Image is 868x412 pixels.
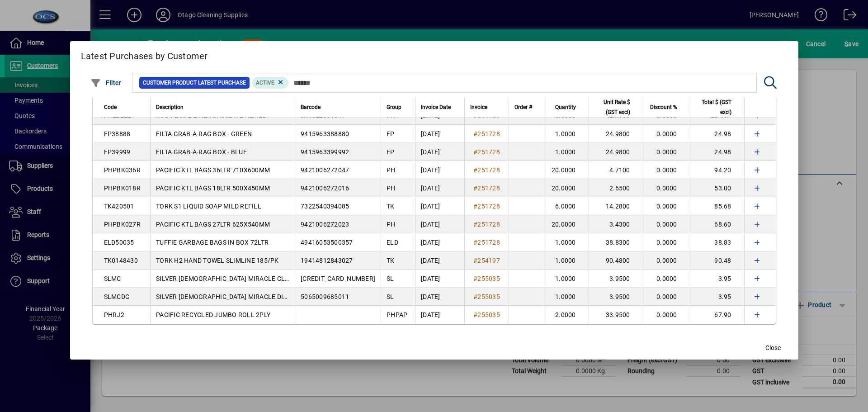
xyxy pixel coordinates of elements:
[473,148,477,156] span: #
[387,293,394,300] span: SL
[546,125,589,143] td: 1.0000
[589,125,643,143] td: 24.9800
[156,203,261,210] span: TORK S1 LIQUID SOAP MILD REFILL
[387,275,394,282] span: SL
[696,97,740,117] div: Total $ (GST excl)
[470,310,503,320] a: #255035
[473,130,477,137] span: #
[415,125,464,143] td: [DATE]
[301,102,321,112] span: Barcode
[387,102,410,112] div: Group
[104,293,130,300] span: SLMCDC
[104,130,131,137] span: FP38888
[473,112,477,119] span: #
[156,148,247,156] span: FILTA GRAB-A-RAG BOX - BLUE
[301,275,375,282] span: [CREDIT_CARD_NUMBER]
[415,270,464,288] td: [DATE]
[156,293,314,300] span: SILVER [DEMOGRAPHIC_DATA] MIRACLE DISH CLOTH
[473,166,477,174] span: #
[387,239,398,246] span: ELD
[477,221,500,228] span: 251728
[589,270,643,288] td: 3.9500
[156,239,269,246] span: TUFFIE GARBAGE BAGS IN BOX 72LTR
[156,130,252,137] span: FILTA GRAB-A-RAG BOX - GREEN
[473,275,477,282] span: #
[156,166,270,174] span: PACIFIC KTL BAGS 36LTR 710X600MM
[470,219,503,229] a: #251728
[649,102,685,112] div: Discount %
[156,275,305,282] span: SILVER [DEMOGRAPHIC_DATA] MIRACLE CLEANER
[477,185,500,192] span: 251728
[387,130,395,137] span: FP
[546,251,589,270] td: 1.0000
[256,80,274,86] span: Active
[690,179,744,197] td: 53.00
[643,125,690,143] td: 0.0000
[546,161,589,179] td: 20.0000
[415,215,464,233] td: [DATE]
[156,112,266,119] span: POD PETITE LINER CASSETTE REFILL
[589,233,643,251] td: 38.8300
[387,148,395,156] span: FP
[690,288,744,306] td: 3.95
[156,185,270,192] span: PACIFIC KTL BAGS 18LTR 500X450MM
[690,306,744,324] td: 67.90
[477,130,500,137] span: 251728
[477,112,500,119] span: 251728
[546,306,589,324] td: 2.0000
[594,97,630,117] span: Unit Rate $ (GST excl)
[387,166,396,174] span: PH
[690,215,744,233] td: 68.60
[301,148,349,156] span: 9415963399992
[301,239,353,246] span: 49416053500357
[387,203,395,210] span: TK
[104,257,138,264] span: TK0148430
[415,251,464,270] td: [DATE]
[415,143,464,161] td: [DATE]
[765,343,781,353] span: Close
[156,102,289,112] div: Description
[690,143,744,161] td: 24.98
[415,197,464,215] td: [DATE]
[477,293,500,300] span: 255035
[546,233,589,251] td: 1.0000
[643,270,690,288] td: 0.0000
[589,306,643,324] td: 33.9500
[473,311,477,318] span: #
[470,201,503,211] a: #251728
[643,197,690,215] td: 0.0000
[690,270,744,288] td: 3.95
[415,161,464,179] td: [DATE]
[421,102,451,112] span: Invoice Date
[690,125,744,143] td: 24.98
[759,340,788,356] button: Close
[156,311,270,318] span: PACIFIC RECYCLED JUMBO ROLL 2PLY
[643,179,690,197] td: 0.0000
[643,143,690,161] td: 0.0000
[650,102,677,112] span: Discount %
[589,179,643,197] td: 2.6500
[104,239,134,246] span: ELD50035
[643,233,690,251] td: 0.0000
[552,102,584,112] div: Quantity
[643,215,690,233] td: 0.0000
[156,257,279,264] span: TORK H2 HAND TOWEL SLIMLINE 185/PK
[473,239,477,246] span: #
[104,148,131,156] span: FP39999
[104,221,141,228] span: PHPBK027R
[643,251,690,270] td: 0.0000
[156,102,184,112] span: Description
[415,306,464,324] td: [DATE]
[589,215,643,233] td: 3.4300
[104,102,117,112] span: Code
[477,311,500,318] span: 255035
[415,179,464,197] td: [DATE]
[589,197,643,215] td: 14.2800
[90,79,122,86] span: Filter
[415,233,464,251] td: [DATE]
[477,166,500,174] span: 251728
[387,185,396,192] span: PH
[589,161,643,179] td: 4.7100
[594,97,638,117] div: Unit Rate $ (GST excl)
[143,78,246,87] span: Customer Product Latest Purchase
